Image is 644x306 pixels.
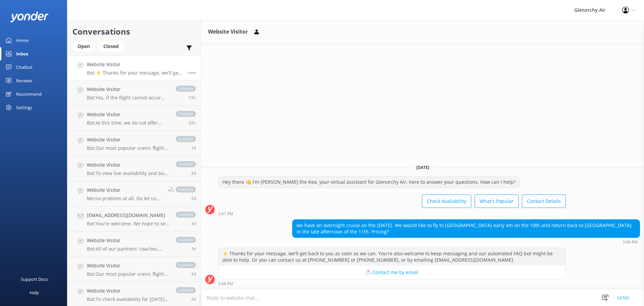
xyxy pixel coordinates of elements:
button: What's Popular [475,194,519,208]
div: Reviews [16,74,32,87]
span: Sep 21 2025 09:31am (UTC +12:00) Pacific/Auckland [191,296,196,302]
h4: Website Visitor [87,287,169,295]
span: closed [176,111,196,117]
span: closed [176,136,196,142]
span: Sep 21 2025 05:28pm (UTC +12:00) Pacific/Auckland [191,221,196,226]
p: Bot: You're welcome. We hope to see you at [GEOGRAPHIC_DATA] Air soon! [87,221,169,227]
span: [DATE] [412,165,433,170]
span: Sep 21 2025 05:15pm (UTC +12:00) Pacific/Auckland [191,246,196,252]
h2: Conversations [72,25,196,38]
h4: Website Visitor [87,186,163,194]
div: Inbox [16,47,29,60]
p: Bot: Yes, if the flight cannot occur due to adverse weather conditions and cannot be rescheduled,... [87,95,169,101]
p: Bot: Our most popular scenic flights include: - Milford Sound Fly | Cruise | Fly - Our most popul... [87,145,169,151]
a: Website VisitorBot:At this time, we do not offer flights over multiple days to [GEOGRAPHIC_DATA],... [67,106,201,131]
h4: Website Visitor [87,262,169,269]
span: Sep 23 2025 07:21am (UTC +12:00) Pacific/Auckland [191,170,196,176]
div: Sep 25 2025 03:08pm (UTC +12:00) Pacific/Auckland [218,281,566,286]
div: Sep 25 2025 03:08pm (UTC +12:00) Pacific/Auckland [292,239,640,244]
span: Sep 22 2025 04:36pm (UTC +12:00) Pacific/Auckland [191,195,196,201]
span: Sep 25 2025 03:08pm (UTC +12:00) Pacific/Auckland [187,70,196,75]
span: Sep 25 2025 01:42am (UTC +12:00) Pacific/Auckland [189,95,196,100]
h4: [EMAIL_ADDRESS][DOMAIN_NAME] [87,212,169,219]
div: Home [16,34,29,47]
a: Open [72,42,98,50]
div: Open [72,41,95,51]
div: Chatbot [16,60,33,74]
div: Sep 25 2025 03:07pm (UTC +12:00) Pacific/Auckland [218,211,566,216]
span: closed [176,262,196,268]
button: Check Availability [422,194,471,208]
span: closed [176,186,196,192]
a: Closed [98,42,127,50]
p: Bot: ⚡ Thanks for your message, we'll get back to you as soon as we can. You're also welcome to k... [87,70,182,76]
a: Website VisitorBot:Yes, if the flight cannot occur due to adverse weather conditions and cannot b... [67,81,201,106]
a: Website VisitorBot:All of our partners' coaches, except for one, have toilets on board. However, ... [67,232,201,257]
h4: Website Visitor [87,136,169,143]
h4: Website Visitor [87,161,169,169]
h4: Website Visitor [87,61,182,68]
p: Bot: To check availability for [DATE] or [DATE], please visit [URL][DOMAIN_NAME]. [87,296,169,302]
p: Me: no problem at all. Do let us know if you haven't received the confirmation email. [87,195,163,202]
div: Settings [16,101,32,114]
span: Sep 24 2025 03:32pm (UTC +12:00) Pacific/Auckland [189,120,196,126]
a: [EMAIL_ADDRESS][DOMAIN_NAME]Bot:You're welcome. We hope to see you at [GEOGRAPHIC_DATA] Air soon!... [67,207,201,232]
div: we have an overnight cruise on the [DATE]. We would like to fly to [GEOGRAPHIC_DATA] early am on ... [292,220,640,237]
div: Hey there 👋 I'm [PERSON_NAME] the Kea, your virtual assistant for Glenorchy Air, here to answer y... [218,176,520,188]
h3: Website Visitor [208,28,248,36]
strong: 3:08 PM [623,240,638,244]
strong: 3:07 PM [218,212,233,216]
p: Bot: All of our partners' coaches, except for one, have toilets on board. However, we cannot guar... [87,246,169,252]
span: Sep 21 2025 11:17am (UTC +12:00) Pacific/Auckland [191,271,196,277]
span: closed [176,86,196,92]
img: yonder-white-logo.png [10,11,49,23]
a: Website VisitorBot:⚡ Thanks for your message, we'll get back to you as soon as we can. You're als... [67,55,201,81]
a: Website VisitorMe:no problem at all. Do let us know if you haven't received the confirmation emai... [67,181,201,207]
h4: Website Visitor [87,111,169,118]
p: Bot: To view live availability and book your experience, please visit [URL][DOMAIN_NAME]. [87,170,169,176]
span: closed [176,212,196,218]
p: Bot: Our most popular scenic flights include: - Milford Sound Fly | Cruise | Fly - Our most popul... [87,271,169,277]
div: Support Docs [21,272,48,286]
h4: Website Visitor [87,86,169,93]
span: closed [176,161,196,167]
div: Recommend [16,87,42,101]
button: Contact Details [522,194,566,208]
strong: 3:08 PM [218,282,233,286]
div: Closed [98,41,124,51]
a: Website VisitorBot:To view live availability and book your experience, please visit [URL][DOMAIN_... [67,156,201,181]
div: ⚡ Thanks for your message, we'll get back to you as soon as we can. You're also welcome to keep m... [218,248,566,266]
div: Help [30,286,39,299]
button: 📩 Contact me by email [218,266,566,279]
span: Sep 23 2025 06:48pm (UTC +12:00) Pacific/Auckland [191,145,196,151]
h4: Website Visitor [87,237,169,244]
p: Bot: At this time, we do not offer flights over multiple days to [GEOGRAPHIC_DATA], just day trip... [87,120,169,126]
a: Website VisitorBot:Our most popular scenic flights include: - Milford Sound Fly | Cruise | Fly - ... [67,257,201,282]
span: closed [176,287,196,293]
a: Website VisitorBot:Our most popular scenic flights include: - Milford Sound Fly | Cruise | Fly - ... [67,131,201,156]
span: closed [176,237,196,243]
